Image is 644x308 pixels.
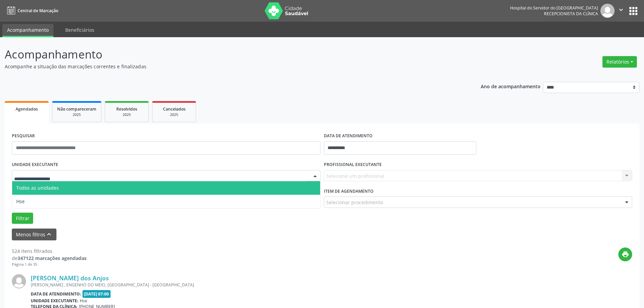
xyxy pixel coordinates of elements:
div: 2025 [57,112,96,117]
span: [DATE] 07:00 [82,290,111,298]
a: Beneficiários [61,24,99,36]
p: Acompanhe a situação das marcações correntes e finalizadas [5,63,449,70]
span: Agendados [16,106,38,112]
label: PESQUISAR [12,131,35,141]
p: Acompanhamento [5,46,449,63]
b: Data de atendimento: [31,291,81,297]
button: Menos filtroskeyboard_arrow_up [12,229,56,240]
i:  [617,6,625,14]
div: [PERSON_NAME] , ENGENHO DO MEIO, [GEOGRAPHIC_DATA] - [GEOGRAPHIC_DATA] [31,282,531,288]
span: Central de Marcação [18,8,58,14]
img: img [600,4,615,18]
button: Filtrar [12,213,33,224]
i: print [622,251,629,258]
a: Acompanhamento [2,24,53,37]
button: print [618,247,632,261]
a: Central de Marcação [5,5,58,16]
div: Hospital do Servidor do [GEOGRAPHIC_DATA] [510,5,598,11]
span: Recepcionista da clínica [544,11,598,17]
label: DATA DE ATENDIMENTO [324,131,373,141]
img: img [12,274,26,288]
span: Todos as unidades [16,185,59,191]
label: Item de agendamento [324,186,374,196]
button: apps [627,5,639,17]
span: Selecionar procedimento [326,199,383,206]
div: 524 itens filtrados [12,247,87,255]
p: Ano de acompanhamento [481,82,541,90]
div: Página 1 de 35 [12,262,87,267]
div: 2025 [157,112,191,117]
strong: 347122 marcações agendadas [18,255,87,261]
a: [PERSON_NAME] dos Anjos [31,274,109,282]
div: 2025 [110,112,144,117]
button: Relatórios [602,56,637,68]
span: Cancelados [163,106,186,112]
span: Hse [16,198,25,205]
span: Hse [80,298,87,304]
button:  [615,4,627,18]
label: UNIDADE EXECUTANTE [12,160,58,170]
span: Não compareceram [57,106,96,112]
b: Unidade executante: [31,298,78,304]
span: Resolvidos [116,106,137,112]
label: PROFISSIONAL EXECUTANTE [324,160,382,170]
i: keyboard_arrow_up [45,231,53,238]
div: de [12,255,87,262]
